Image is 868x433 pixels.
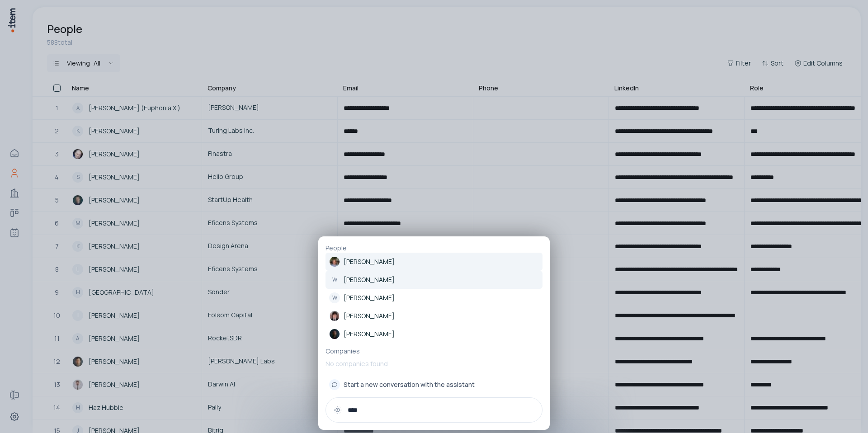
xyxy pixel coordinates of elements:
img: chidi williams [329,329,340,339]
a: W[PERSON_NAME] [325,289,542,307]
a: [PERSON_NAME] [325,325,542,343]
p: [PERSON_NAME] [344,275,395,284]
img: William Sun [329,311,340,321]
div: PeopleWill Evans[PERSON_NAME]W[PERSON_NAME]W[PERSON_NAME]William Sun[PERSON_NAME]chidi williams[P... [318,236,550,430]
p: [PERSON_NAME] [344,257,395,266]
div: W [329,292,340,303]
a: [PERSON_NAME] [325,253,542,271]
div: W [329,274,340,285]
p: [PERSON_NAME] [344,311,395,320]
p: [PERSON_NAME] [344,293,395,302]
p: No companies found [325,356,542,372]
p: People [325,244,542,253]
p: Companies [325,347,542,356]
button: Start a new conversation with the assistant [325,376,542,394]
span: Start a new conversation with the assistant [344,380,475,389]
a: [PERSON_NAME] [325,307,542,325]
img: Will Evans [329,256,340,267]
p: [PERSON_NAME] [344,329,395,339]
a: W[PERSON_NAME] [325,271,542,289]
